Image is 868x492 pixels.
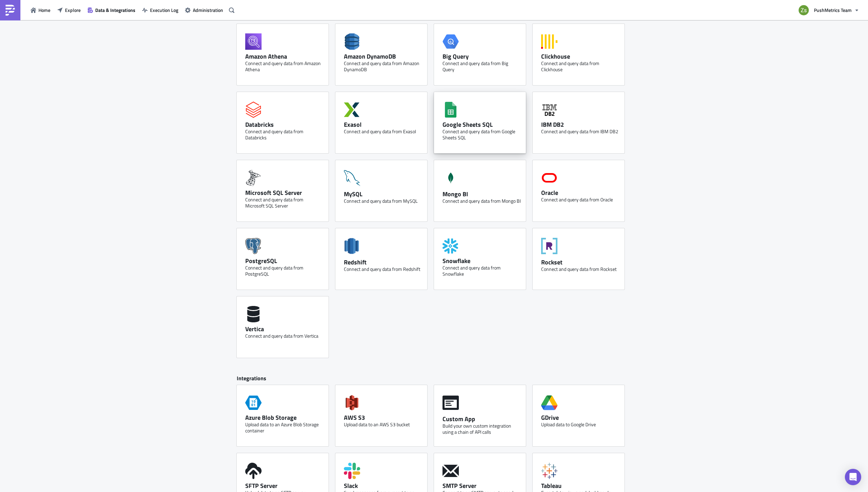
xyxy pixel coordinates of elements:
div: Oracle [541,189,619,197]
img: Avatar [798,4,809,16]
div: Connect and query data from Redshift [344,266,422,272]
div: Connect and query data from Amazon Athena [245,60,323,73]
div: Connect and query data from Clickhouse [541,60,619,73]
div: Vertica [245,325,323,333]
div: PostgreSQL [245,257,323,265]
span: PushMetrics Team [814,6,852,14]
span: Administration [193,6,223,14]
div: MySQL [344,190,422,198]
button: Execution Log [139,5,182,15]
button: Administration [182,5,227,15]
div: Clickhouse [541,52,619,60]
div: SMTP Server [443,482,521,490]
div: Connect and query data from Oracle [541,197,619,203]
div: IBM DB2 [541,121,619,128]
div: Connect and query data from Amazon DynamoDB [344,60,422,73]
div: Exasol [344,121,422,128]
div: Upload data to an Azure Blob Storage container [245,421,323,434]
div: Upload data to Google Drive [541,421,619,428]
div: Microsoft SQL Server [245,189,323,197]
button: Explore [54,5,84,15]
div: Build your own custom integration using a chain of API calls [443,423,521,435]
div: Redshift [344,258,422,266]
div: Connect and query data from Google Sheets SQL [443,128,521,141]
div: Big Query [443,52,521,60]
div: Connect and query data from Exasol [344,128,422,135]
div: Connect and query data from Databricks [245,128,323,141]
div: Google Sheets SQL [443,121,521,128]
span: Data & Integrations [95,6,135,14]
span: Execution Log [150,6,178,14]
div: Rockset [541,258,619,266]
div: Custom App [443,415,521,423]
div: Connect and query data from IBM DB2 [541,128,619,135]
div: Azure Blob Storage [245,414,323,421]
div: Connect and query data from Mongo BI [443,198,521,204]
span: Azure Storage Blob [245,392,262,414]
button: Home [27,5,54,15]
div: Connect and query data from Snowflake [443,265,521,277]
div: SFTP Server [245,482,323,490]
div: Connect and query data from Microsoft SQL Server [245,197,323,209]
div: Connect and query data from MySQL [344,198,422,204]
div: Snowflake [443,257,521,265]
div: Databricks [245,121,323,128]
div: Tableau [541,482,619,490]
div: Open Intercom Messenger [845,469,861,485]
div: Amazon DynamoDB [344,52,422,60]
div: Amazon Athena [245,52,323,60]
span: Explore [65,6,81,14]
span: Home [38,6,50,14]
div: Slack [344,482,422,490]
button: Data & Integrations [84,5,139,15]
div: Upload data to an AWS S3 bucket [344,421,422,428]
div: Connect and query data from PostgreSQL [245,265,323,277]
button: PushMetrics Team [795,3,863,18]
div: Mongo BI [443,190,521,198]
svg: IBM DB2 [541,102,557,118]
div: Connect and query data from Big Query [443,60,521,73]
div: AWS S3 [344,414,422,421]
div: Integrations [237,375,631,385]
div: Connect and query data from Rockset [541,266,619,272]
div: Connect and query data from Vertica [245,333,323,339]
img: PushMetrics [5,5,16,16]
div: GDrive [541,414,619,421]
